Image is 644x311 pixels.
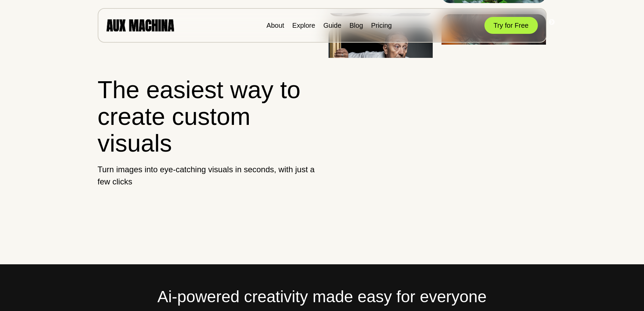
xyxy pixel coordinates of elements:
img: AUX MACHINA [106,19,174,31]
a: About [266,22,284,29]
a: Pricing [371,22,392,29]
p: Turn images into eye-catching visuals in seconds, with just a few clicks [98,163,316,188]
button: Try for Free [484,17,538,34]
a: Guide [323,22,341,29]
a: Blog [350,22,363,29]
h2: Ai-powered creativity made easy for everyone [98,285,547,309]
h1: The easiest way to create custom visuals [98,76,316,157]
a: Explore [292,22,315,29]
